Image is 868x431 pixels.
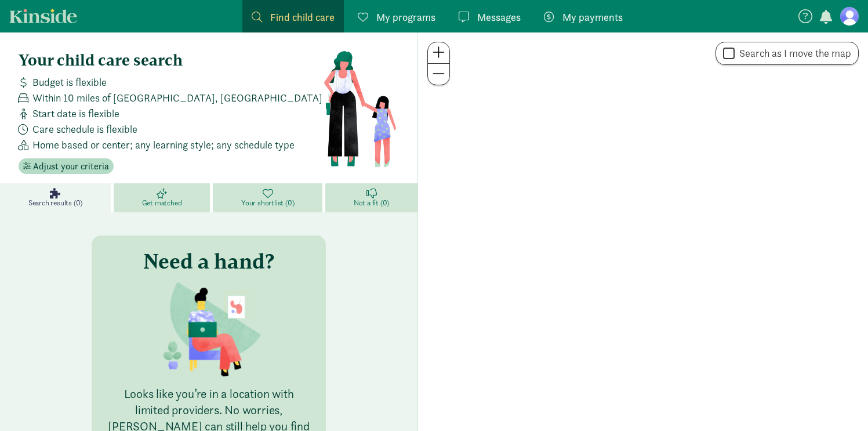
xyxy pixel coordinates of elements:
[32,74,107,90] span: Budget is flexible
[143,249,274,273] h3: Need a hand?
[19,158,114,175] button: Adjust your criteria
[33,160,109,173] span: Adjust your criteria
[241,198,294,208] span: Your shortlist (0)
[213,183,325,212] a: Your shortlist (0)
[32,121,137,137] span: Care schedule is flexible
[376,9,435,25] span: My programs
[735,46,851,60] label: Search as I move the map
[9,9,77,23] a: Kinside
[28,198,82,208] span: Search results (0)
[32,90,322,106] span: Within 10 miles of [GEOGRAPHIC_DATA], [GEOGRAPHIC_DATA]
[19,51,323,70] h4: Your child care search
[114,183,213,212] a: Get matched
[270,9,335,25] span: Find child care
[142,198,182,208] span: Get matched
[32,137,295,153] span: Home based or center; any learning style; any schedule type
[477,9,521,25] span: Messages
[562,9,623,25] span: My payments
[32,106,119,121] span: Start date is flexible
[354,198,389,208] span: Not a fit (0)
[325,183,417,212] a: Not a fit (0)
